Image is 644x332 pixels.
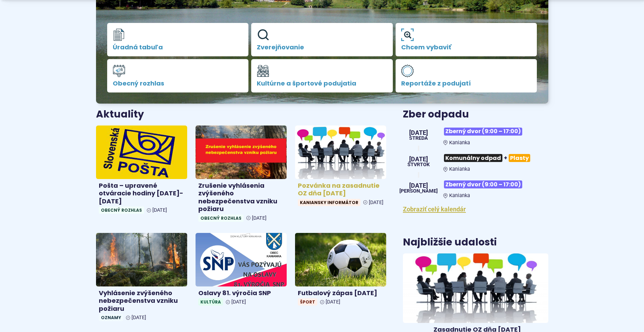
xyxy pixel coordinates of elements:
[198,298,223,306] span: Kultúra
[444,180,522,188] span: Zberný dvor (9:00 – 17:00)
[449,140,470,146] span: Kanianka
[298,182,383,197] h4: Pozvánka na zasadnutie OZ dňa [DATE]
[298,298,317,306] span: Šport
[403,125,548,146] a: Zberný dvor (9:00 – 17:00) Kanianka [DATE] streda
[257,44,387,51] span: Zverejňovanie
[107,23,249,56] a: Úradná tabuľa
[326,299,340,305] span: [DATE]
[443,151,548,165] h3: +
[403,109,548,120] h3: Zber odpadu
[198,182,284,213] h4: Zrušenie vyhlásenia zvýšeného nebezpečenstva vzniku požiaru
[403,237,497,248] h3: Najbližšie udalosti
[198,289,284,297] h4: Oslavy 81. výročia SNP
[449,193,470,199] span: Kanianka
[401,44,532,51] span: Chcem vybaviť
[113,44,243,51] span: Úradná tabuľa
[251,59,393,92] a: Kultúrne a športové podujatia
[96,233,187,324] a: Vyhlásenie zvýšeného nebezpečenstva vzniku požiaru Oznamy [DATE]
[403,151,548,172] a: Komunálny odpad+Plasty Kanianka [DATE] štvrtok
[369,200,383,205] span: [DATE]
[449,166,470,172] span: Kanianka
[444,154,502,162] span: Komunálny odpad
[231,299,246,305] span: [DATE]
[399,183,438,189] span: [DATE]
[252,215,267,221] span: [DATE]
[99,314,123,321] span: Oznamy
[251,23,393,56] a: Zverejňovanie
[403,205,466,213] a: Zobraziť celý kalendár
[399,189,438,194] span: [PERSON_NAME]
[396,59,537,92] a: Reportáže z podujatí
[99,182,184,205] h4: Pošta – upravené otváracie hodiny [DATE]-[DATE]
[196,125,287,225] a: Zrušenie vyhlásenia zvýšeného nebezpečenstva vzniku požiaru Obecný rozhlas [DATE]
[132,315,146,321] span: [DATE]
[198,214,244,222] span: Obecný rozhlas
[99,289,184,313] h4: Vyhlásenie zvýšeného nebezpečenstva vzniku požiaru
[107,59,249,92] a: Obecný rozhlas
[409,136,428,141] span: streda
[407,162,430,167] span: štvrtok
[295,125,386,209] a: Pozvánka na zasadnutie OZ dňa [DATE] Kaniansky informátor [DATE]
[152,207,167,213] span: [DATE]
[99,207,144,214] span: Obecný rozhlas
[113,80,243,87] span: Obecný rozhlas
[96,125,187,217] a: Pošta – upravené otváracie hodiny [DATE]-[DATE] Obecný rozhlas [DATE]
[257,80,387,87] span: Kultúrne a športové podujatia
[401,80,532,87] span: Reportáže z podujatí
[295,233,386,308] a: Futbalový zápas [DATE] Šport [DATE]
[396,23,537,56] a: Chcem vybaviť
[403,178,548,199] a: Zberný dvor (9:00 – 17:00) Kanianka [DATE] [PERSON_NAME]
[298,289,383,297] h4: Futbalový zápas [DATE]
[196,233,287,308] a: Oslavy 81. výročia SNP Kultúra [DATE]
[298,199,360,206] span: Kaniansky informátor
[409,130,428,136] span: [DATE]
[444,128,522,136] span: Zberný dvor (9:00 – 17:00)
[509,154,530,162] span: Plasty
[96,109,144,120] h3: Aktuality
[407,156,430,162] span: [DATE]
